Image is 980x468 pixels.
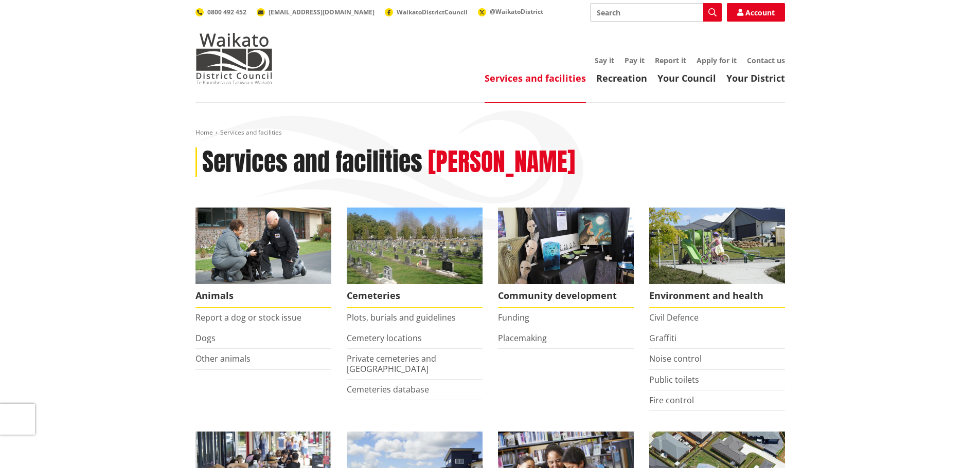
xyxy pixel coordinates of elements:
[220,128,282,137] span: Services and facilities
[397,8,468,16] span: WaikatoDistrictCouncil
[726,72,785,84] a: Your District
[727,3,785,22] a: Account
[498,208,634,284] img: Matariki Travelling Suitcase Art Exhibition
[202,147,422,177] h1: Services and facilities
[347,312,456,323] a: Plots, burials and guidelines
[195,353,251,364] a: Other animals
[498,284,634,308] span: Community development
[596,72,647,84] a: Recreation
[649,353,702,364] a: Noise control
[655,55,686,65] a: Report it
[269,8,375,16] span: [EMAIL_ADDRESS][DOMAIN_NAME]
[649,312,699,323] a: Civil Defence
[498,208,634,308] a: Matariki Travelling Suitcase Art Exhibition Community development
[590,3,722,22] input: Search input
[649,374,699,385] a: Public toilets
[347,384,429,395] a: Cemeteries database
[195,312,301,323] a: Report a dog or stock issue
[595,55,614,65] a: Say it
[385,8,468,16] a: WaikatoDistrictCouncil
[649,395,694,406] a: Fire control
[257,8,375,16] a: [EMAIL_ADDRESS][DOMAIN_NAME]
[195,128,785,137] nav: breadcrumb
[207,8,246,16] span: 0800 492 452
[347,353,436,374] a: Private cemeteries and [GEOGRAPHIC_DATA]
[195,208,331,308] a: Waikato District Council Animal Control team Animals
[347,284,483,308] span: Cemeteries
[195,33,273,84] img: Waikato District Council - Te Kaunihera aa Takiwaa o Waikato
[478,7,543,16] a: @WaikatoDistrict
[195,332,216,344] a: Dogs
[625,55,645,65] a: Pay it
[649,208,785,308] a: New housing in Pokeno Environment and health
[485,72,586,84] a: Services and facilities
[428,147,575,177] h2: [PERSON_NAME]
[649,208,785,284] img: New housing in Pokeno
[195,128,213,137] a: Home
[498,332,547,344] a: Placemaking
[498,312,529,323] a: Funding
[747,55,785,65] a: Contact us
[195,284,331,308] span: Animals
[347,208,483,284] img: Huntly Cemetery
[195,8,246,16] a: 0800 492 452
[649,332,676,344] a: Graffiti
[490,7,543,16] span: @WaikatoDistrict
[195,208,331,284] img: Animal Control
[657,72,716,84] a: Your Council
[649,284,785,308] span: Environment and health
[347,208,483,308] a: Huntly Cemetery Cemeteries
[347,332,422,344] a: Cemetery locations
[697,55,737,65] a: Apply for it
